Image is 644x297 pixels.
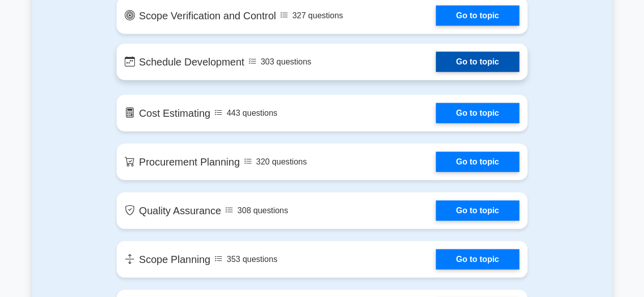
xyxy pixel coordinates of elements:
a: Go to topic [436,6,519,26]
a: Go to topic [436,52,519,72]
a: Go to topic [436,249,519,270]
a: Go to topic [436,103,519,123]
a: Go to topic [436,152,519,172]
a: Go to topic [436,201,519,221]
